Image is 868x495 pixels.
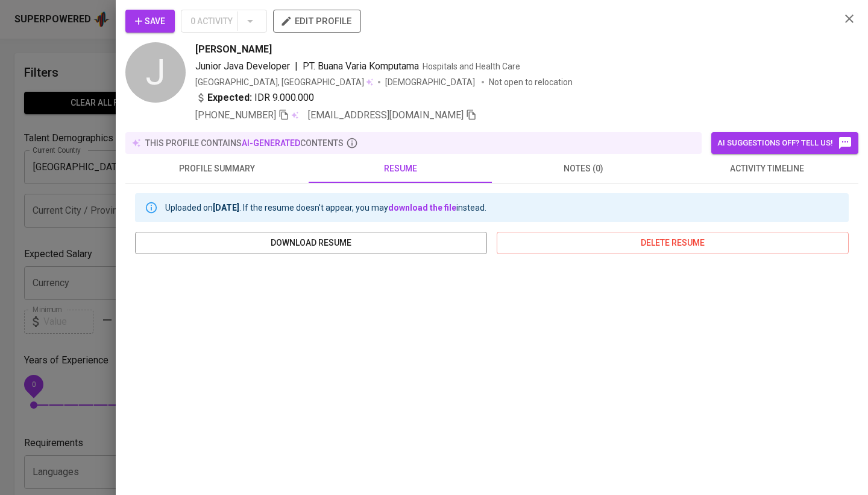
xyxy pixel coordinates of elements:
span: [EMAIL_ADDRESS][DOMAIN_NAME] [308,109,464,121]
span: [PERSON_NAME] [195,42,272,57]
span: download resume [145,235,477,251]
span: edit profile [283,13,351,29]
div: [GEOGRAPHIC_DATA], [GEOGRAPHIC_DATA] [195,76,373,88]
div: IDR 9.000.000 [195,91,314,105]
b: [DATE] [213,203,239,212]
p: Not open to relocation [489,76,573,88]
b: Expected: [207,91,252,105]
div: Uploaded on . If the resume doesn't appear, you may instead. [165,197,486,219]
a: edit profile [273,16,361,25]
span: AI suggestions off? Tell us! [717,136,852,150]
span: AI-generated [242,138,300,148]
div: J [125,42,186,103]
span: | [295,59,298,74]
button: Save [125,10,175,33]
span: Hospitals and Health Care [423,62,520,71]
span: Junior Java Developer [195,60,290,72]
span: activity timeline [682,161,851,176]
span: notes (0) [499,161,668,176]
span: [DEMOGRAPHIC_DATA] [385,76,477,88]
button: download resume [135,232,487,254]
button: edit profile [273,10,361,33]
p: this profile contains contents [145,137,344,149]
a: download the file [388,203,456,212]
span: delete resume [506,235,839,251]
span: Save [135,14,165,29]
button: AI suggestions off? Tell us! [711,132,858,154]
span: PT. Buana Varia Komputama [303,60,419,72]
span: [PHONE_NUMBER] [195,109,276,121]
span: profile summary [133,161,301,176]
button: delete resume [497,232,849,254]
span: resume [316,161,485,176]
